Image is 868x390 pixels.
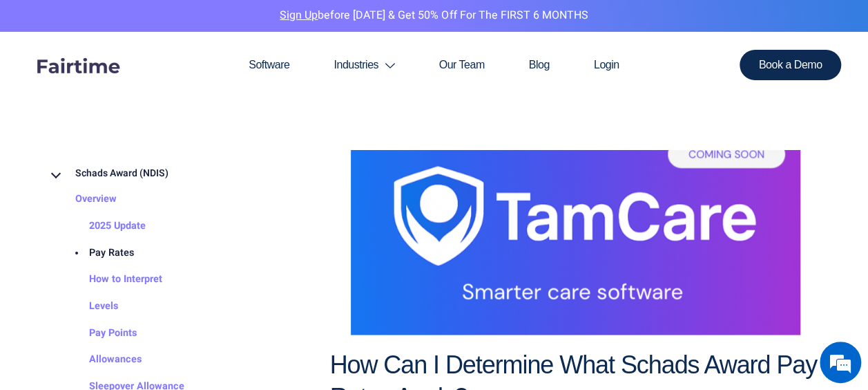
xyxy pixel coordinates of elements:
p: before [DATE] & Get 50% Off for the FIRST 6 MONTHS [10,7,858,25]
a: Blog [507,32,572,98]
a: Industries [311,32,416,98]
a: Overview [48,187,117,214]
a: Pay Rates [61,240,134,267]
a: Sign Up [280,7,318,24]
a: Book a Demo [740,50,842,80]
a: Software [226,32,311,98]
a: Levels [61,293,118,320]
a: Login [572,32,642,98]
span: Book a Demo [759,59,822,71]
a: How to Interpret [61,267,162,294]
a: Schads Award (NDIS) [48,160,168,187]
a: Allowances [61,347,142,374]
a: Our Team [417,32,507,98]
a: Pay Points [61,320,137,347]
a: 2025 Update [61,213,146,240]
